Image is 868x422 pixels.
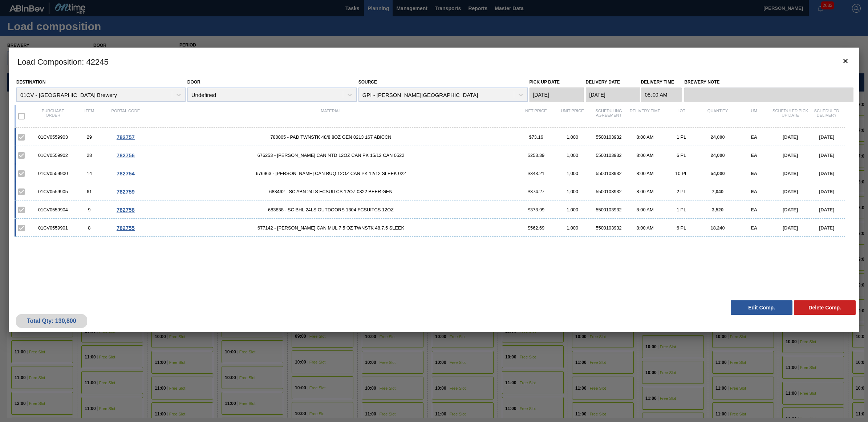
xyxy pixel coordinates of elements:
[819,153,834,158] span: [DATE]
[144,207,518,212] span: 683838 - SC BHL 24LS OUTDOORS 1304 FCSUITCS 12OZ
[586,88,640,102] input: mm/dd/yyyy
[591,225,627,231] div: 5500103932
[591,189,627,194] div: 5500103932
[663,153,699,158] div: 6 PL
[144,134,518,140] span: 780005 - PAD TWNSTK 48/8 8OZ GEN 0213 167 ABICCN
[794,300,856,315] button: Delete Comp.
[627,171,663,176] div: 8:00 AM
[751,134,757,140] span: EA
[663,225,699,231] div: 6 PL
[731,300,792,315] button: Edit Comp.
[663,207,699,212] div: 1 PL
[783,134,798,140] span: [DATE]
[627,189,663,194] div: 8:00 AM
[358,80,377,85] label: Source
[117,188,135,195] span: 782759
[108,225,144,231] div: Go to Order
[554,225,591,231] div: 1,000
[35,109,71,124] div: Purchase order
[144,225,518,231] span: 677142 - CARR CAN MUL 7.5 OZ TWNSTK 48.7.5 SLEEK
[712,207,723,212] span: 3,520
[530,80,560,85] label: Pick up Date
[591,134,627,140] div: 5500103932
[554,171,591,176] div: 1,000
[819,225,834,231] span: [DATE]
[819,207,834,212] span: [DATE]
[117,207,135,213] span: 782758
[21,318,82,324] div: Total Qty: 130,800
[554,109,591,124] div: Unit Price
[144,171,518,176] span: 676963 - CARR CAN BUQ 12OZ CAN PK 12/12 SLEEK 022
[663,134,699,140] div: 1 PL
[772,109,808,124] div: Scheduled Pick up Date
[518,189,554,194] div: $374.27
[144,109,518,124] div: Material
[712,189,723,194] span: 7,040
[71,153,108,158] div: 28
[35,189,71,194] div: 01CV0559905
[711,225,725,231] span: 18,240
[783,153,798,158] span: [DATE]
[108,109,144,124] div: Portal code
[819,189,834,194] span: [DATE]
[518,171,554,176] div: $343.21
[591,109,627,124] div: Scheduling Agreement
[518,225,554,231] div: $562.69
[71,225,108,231] div: 8
[71,171,108,176] div: 14
[108,207,144,213] div: Go to Order
[819,134,834,140] span: [DATE]
[35,171,71,176] div: 01CV0559900
[117,170,135,176] span: 782754
[71,207,108,212] div: 9
[684,77,853,88] label: Brewery Note
[711,134,725,140] span: 24,000
[35,134,71,140] div: 01CV0559903
[627,153,663,158] div: 8:00 AM
[711,153,725,158] span: 24,000
[518,134,554,140] div: $73.16
[35,153,71,158] div: 01CV0559902
[627,134,663,140] div: 8:00 AM
[736,109,772,124] div: UM
[663,171,699,176] div: 10 PL
[554,153,591,158] div: 1,000
[187,80,200,85] label: Door
[554,189,591,194] div: 1,000
[117,152,135,158] span: 782756
[819,171,834,176] span: [DATE]
[591,207,627,212] div: 5500103932
[16,80,45,85] label: Destination
[641,77,682,88] label: Delivery Time
[108,134,144,140] div: Go to Order
[783,207,798,212] span: [DATE]
[783,189,798,194] span: [DATE]
[71,109,108,124] div: Item
[751,225,757,231] span: EA
[108,170,144,176] div: Go to Order
[518,153,554,158] div: $253.39
[530,88,584,102] input: mm/dd/yyyy
[117,134,135,140] span: 782757
[518,109,554,124] div: Net Price
[751,189,757,194] span: EA
[663,109,699,124] div: Lot
[663,189,699,194] div: 2 PL
[71,189,108,194] div: 61
[627,207,663,212] div: 8:00 AM
[554,134,591,140] div: 1,000
[144,153,518,158] span: 676253 - CARR CAN NTD 12OZ CAN PK 15/12 CAN 0522
[627,225,663,231] div: 8:00 AM
[751,207,757,212] span: EA
[627,109,663,124] div: Delivery Time
[108,188,144,195] div: Go to Order
[711,171,725,176] span: 54,000
[783,171,798,176] span: [DATE]
[808,109,845,124] div: Scheduled Delivery
[586,80,620,85] label: Delivery Date
[591,171,627,176] div: 5500103932
[35,225,71,231] div: 01CV0559901
[591,153,627,158] div: 5500103932
[71,134,108,140] div: 29
[751,153,757,158] span: EA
